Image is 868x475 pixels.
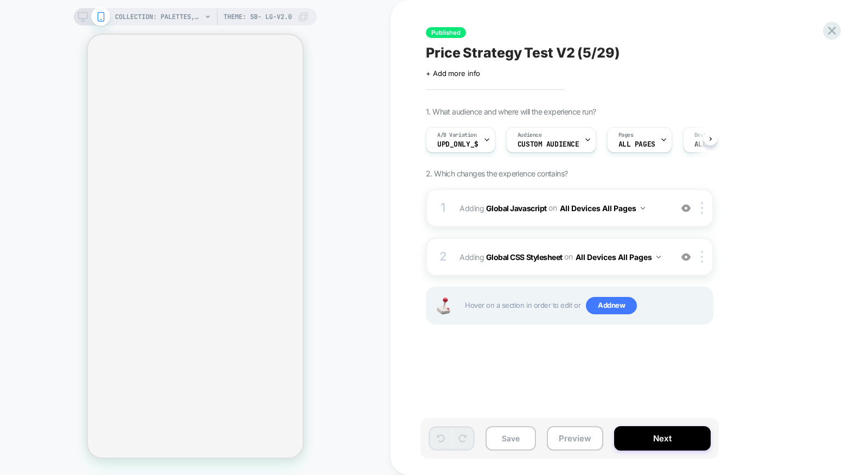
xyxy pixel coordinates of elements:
span: COLLECTION: Palettes, Kits & Sets (Category) [115,8,202,26]
img: down arrow [656,256,661,258]
span: ALL DEVICES [694,141,739,148]
span: Adding [459,249,666,265]
span: Pages [618,131,634,139]
img: close [701,251,703,263]
button: Preview [547,426,603,451]
b: Global Javascript [486,203,547,212]
span: UPD_ONLY_$ [437,141,478,148]
span: + Add more info [426,69,480,78]
span: on [564,250,572,263]
div: 1 [438,197,449,219]
button: Save [486,426,536,451]
button: All Devices All Pages [576,249,661,265]
img: down arrow [641,207,645,210]
span: 1. What audience and where will the experience run? [426,107,596,116]
div: 2 [438,246,449,268]
b: Global CSS Stylesheet [486,252,563,261]
span: Audience [518,131,542,139]
span: Price Strategy Test V2 (5/29) [426,45,620,61]
img: crossed eye [681,252,691,262]
span: on [548,201,557,214]
span: Devices [694,131,716,139]
span: Custom Audience [518,141,579,148]
span: A/B Variation [437,131,477,139]
span: ALL PAGES [618,141,655,148]
img: Joystick [432,297,454,314]
button: All Devices All Pages [560,200,645,216]
span: Adding [459,200,666,216]
span: Hover on a section in order to edit or [465,297,707,314]
span: Published [426,27,466,38]
img: crossed eye [681,204,691,213]
span: 2. Which changes the experience contains? [426,169,567,178]
span: Add new [586,297,637,314]
span: Theme: SB- LG-v2.0 [224,8,292,26]
img: close [701,202,703,214]
button: Next [614,426,711,451]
